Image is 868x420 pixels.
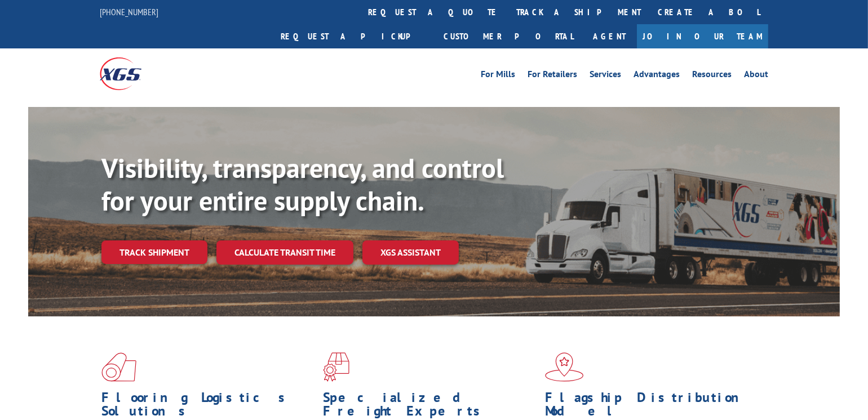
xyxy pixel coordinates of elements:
[323,352,349,382] img: xgs-icon-focused-on-flooring-red
[590,70,621,82] a: Services
[101,240,207,264] a: Track shipment
[435,24,582,48] a: Customer Portal
[272,24,435,48] a: Request a pickup
[744,70,768,82] a: About
[528,70,577,82] a: For Retailers
[362,240,459,265] a: XGS ASSISTANT
[582,24,637,48] a: Agent
[692,70,732,82] a: Resources
[634,70,680,82] a: Advantages
[216,240,353,265] a: Calculate transit time
[101,150,504,218] b: Visibility, transparency, and control for your entire supply chain.
[100,6,158,17] a: [PHONE_NUMBER]
[545,352,584,382] img: xgs-icon-flagship-distribution-model-red
[637,24,768,48] a: Join Our Team
[481,70,515,82] a: For Mills
[101,352,136,382] img: xgs-icon-total-supply-chain-intelligence-red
